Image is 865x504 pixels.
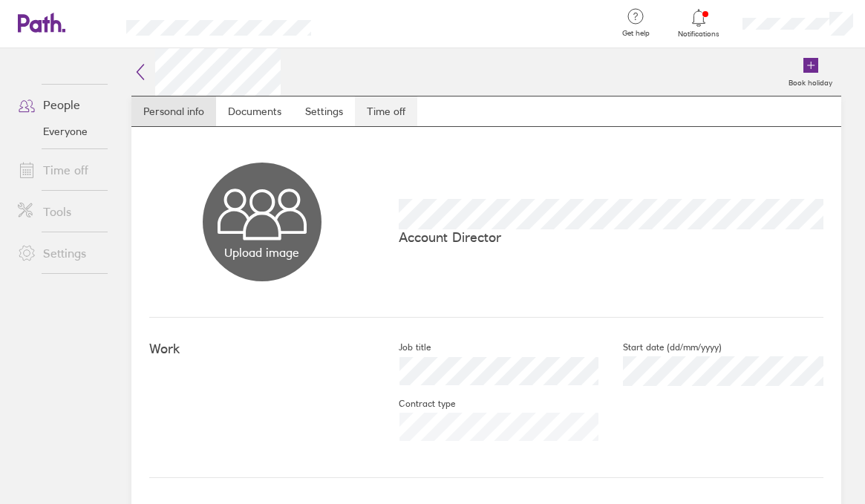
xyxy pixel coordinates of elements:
[375,341,431,353] label: Job title
[6,155,125,185] a: Time off
[131,96,216,126] a: Personal info
[675,7,723,39] a: Notifications
[293,96,355,126] a: Settings
[6,197,125,226] a: Tools
[780,74,841,88] label: Book holiday
[6,120,125,143] a: Everyone
[6,90,125,120] a: People
[780,48,841,96] a: Book holiday
[216,96,293,126] a: Documents
[399,229,823,245] p: Account Director
[599,341,722,353] label: Start date (dd/mm/yyyy)
[375,398,455,410] label: Contract type
[355,96,417,126] a: Time off
[149,341,375,357] h4: Work
[6,238,125,268] a: Settings
[675,30,723,39] span: Notifications
[612,29,660,38] span: Get help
